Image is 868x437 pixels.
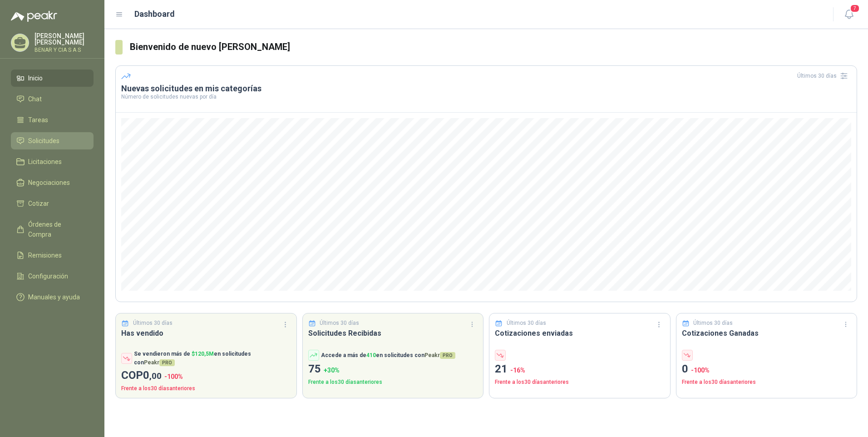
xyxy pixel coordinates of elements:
p: 0 [682,361,852,378]
img: Logo peakr [11,11,57,22]
span: Licitaciones [28,157,62,167]
h3: Cotizaciones Ganadas [682,328,852,339]
span: Remisiones [28,250,62,260]
h3: Cotizaciones enviadas [495,328,665,339]
span: Configuración [28,271,68,281]
span: Chat [28,94,42,104]
a: Licitaciones [11,153,94,170]
h3: Nuevas solicitudes en mis categorías [121,83,851,94]
p: Se vendieron más de en solicitudes con [134,350,291,367]
span: 410 [366,352,376,358]
a: Solicitudes [11,132,94,149]
p: BENAR Y CIA S A S [35,47,94,53]
span: Peakr [424,352,455,358]
span: Cotizar [28,199,49,209]
a: Chat [11,90,94,108]
p: Frente a los 30 días anteriores [308,378,478,387]
p: Accede a más de en solicitudes con [321,351,455,360]
span: Tareas [28,115,48,125]
a: Órdenes de Compra [11,216,94,243]
span: Solicitudes [28,136,59,146]
span: PRO [159,359,175,366]
span: Peakr [144,359,175,366]
a: Configuración [11,268,94,285]
p: Últimos 30 días [320,319,359,328]
span: + 30 % [324,367,340,374]
span: 7 [850,4,860,13]
h3: Solicitudes Recibidas [308,328,478,339]
span: ,00 [149,371,162,381]
p: Frente a los 30 días anteriores [682,378,852,387]
a: Cotizar [11,195,94,212]
p: Frente a los 30 días anteriores [121,384,291,393]
p: Últimos 30 días [133,319,173,328]
span: $ 120,5M [192,351,214,357]
p: [PERSON_NAME] [PERSON_NAME] [35,33,94,45]
span: Inicio [28,73,43,83]
p: Últimos 30 días [693,319,733,328]
span: 0 [143,369,162,382]
span: -16 % [510,367,525,374]
p: 75 [308,361,478,378]
button: 7 [841,6,857,23]
p: Número de solicitudes nuevas por día [121,94,851,99]
h3: Bienvenido de nuevo [PERSON_NAME] [130,40,857,54]
p: Últimos 30 días [507,319,546,328]
span: PRO [440,352,455,359]
span: -100 % [691,367,710,374]
span: Manuales y ayuda [28,292,80,302]
a: Tareas [11,111,94,129]
h3: Has vendido [121,328,291,339]
p: 21 [495,361,665,378]
a: Negociaciones [11,174,94,191]
div: Últimos 30 días [797,69,851,83]
h1: Dashboard [134,8,175,20]
span: -100 % [164,373,183,380]
p: COP [121,367,291,384]
a: Inicio [11,70,94,87]
span: Órdenes de Compra [28,219,85,239]
a: Remisiones [11,247,94,264]
span: Negociaciones [28,178,70,188]
a: Manuales y ayuda [11,288,94,306]
p: Frente a los 30 días anteriores [495,378,665,387]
